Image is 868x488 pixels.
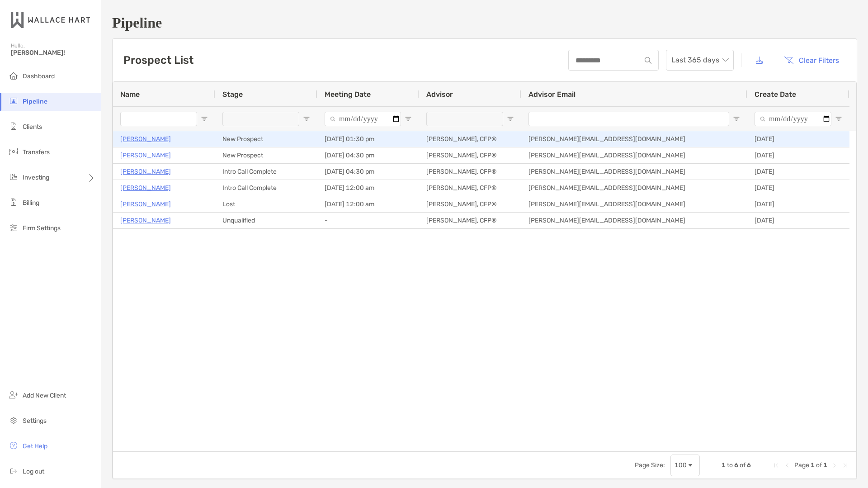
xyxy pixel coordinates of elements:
[317,147,419,163] div: [DATE] 04:30 pm
[222,90,243,99] span: Stage
[325,90,371,99] span: Meeting Date
[777,50,846,70] button: Clear Filters
[123,54,193,66] h3: Prospect List
[811,461,815,469] span: 1
[23,123,42,131] span: Clients
[419,196,521,212] div: [PERSON_NAME], CFP®
[8,440,19,451] img: get-help icon
[747,164,849,180] div: [DATE]
[23,199,39,207] span: Billing
[8,121,19,132] img: clients icon
[120,112,197,126] input: Name Filter Input
[23,442,47,450] span: Get Help
[419,131,521,147] div: [PERSON_NAME], CFP®
[426,90,453,99] span: Advisor
[747,213,849,228] div: [DATE]
[521,147,747,163] div: [PERSON_NAME][EMAIL_ADDRESS][DOMAIN_NAME]
[23,468,44,475] span: Log out
[831,462,838,469] div: Next Page
[8,389,19,400] img: add_new_client icon
[405,115,412,123] button: Open Filter Menu
[23,148,50,156] span: Transfers
[215,164,317,180] div: Intro Call Complete
[11,4,90,36] img: Zoe Logo
[112,14,857,31] h1: Pipeline
[823,461,827,469] span: 1
[23,392,66,399] span: Add New Client
[521,180,747,196] div: [PERSON_NAME][EMAIL_ADDRESS][DOMAIN_NAME]
[747,180,849,196] div: [DATE]
[303,115,310,123] button: Open Filter Menu
[816,461,822,469] span: of
[675,461,687,469] div: 100
[120,166,171,177] a: [PERSON_NAME]
[215,180,317,196] div: Intro Call Complete
[528,90,576,99] span: Advisor Email
[8,222,19,233] img: firm-settings icon
[8,415,19,426] img: settings icon
[23,224,61,232] span: Firm Settings
[740,461,745,469] span: of
[120,182,171,194] a: [PERSON_NAME]
[8,171,19,182] img: investing icon
[419,164,521,180] div: [PERSON_NAME], CFP®
[755,112,831,126] input: Create Date Filter Input
[317,180,419,196] div: [DATE] 12:00 am
[317,164,419,180] div: [DATE] 04:30 pm
[521,196,747,212] div: [PERSON_NAME][EMAIL_ADDRESS][DOMAIN_NAME]
[120,133,171,145] a: [PERSON_NAME]
[755,90,796,99] span: Create Date
[722,461,726,469] span: 1
[23,417,47,425] span: Settings
[8,197,19,208] img: billing icon
[8,70,19,81] img: dashboard icon
[419,180,521,196] div: [PERSON_NAME], CFP®
[8,95,19,106] img: pipeline icon
[773,462,780,469] div: First Page
[201,115,208,123] button: Open Filter Menu
[528,112,729,126] input: Advisor Email Filter Input
[794,461,809,469] span: Page
[670,455,700,476] div: Page Size
[747,131,849,147] div: [DATE]
[645,57,651,64] img: input icon
[215,131,317,147] div: New Prospect
[120,90,140,99] span: Name
[215,196,317,212] div: Lost
[8,146,19,157] img: transfers icon
[317,196,419,212] div: [DATE] 12:00 am
[317,213,419,228] div: -
[521,164,747,180] div: [PERSON_NAME][EMAIL_ADDRESS][DOMAIN_NAME]
[727,461,733,469] span: to
[23,98,47,105] span: Pipeline
[734,461,738,469] span: 6
[120,199,171,210] a: [PERSON_NAME]
[671,50,728,70] span: Last 365 days
[120,150,171,161] a: [PERSON_NAME]
[23,72,55,80] span: Dashboard
[747,196,849,212] div: [DATE]
[521,213,747,228] div: [PERSON_NAME][EMAIL_ADDRESS][DOMAIN_NAME]
[747,147,849,163] div: [DATE]
[215,147,317,163] div: New Prospect
[23,174,49,181] span: Investing
[419,147,521,163] div: [PERSON_NAME], CFP®
[635,461,665,469] div: Page Size:
[120,215,171,226] a: [PERSON_NAME]
[419,213,521,228] div: [PERSON_NAME], CFP®
[835,115,842,123] button: Open Filter Menu
[747,461,751,469] span: 6
[317,131,419,147] div: [DATE] 01:30 pm
[215,213,317,228] div: Unqualified
[11,49,95,57] span: [PERSON_NAME]!
[8,465,19,476] img: logout icon
[521,131,747,147] div: [PERSON_NAME][EMAIL_ADDRESS][DOMAIN_NAME]
[507,115,514,123] button: Open Filter Menu
[733,115,740,123] button: Open Filter Menu
[325,112,401,126] input: Meeting Date Filter Input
